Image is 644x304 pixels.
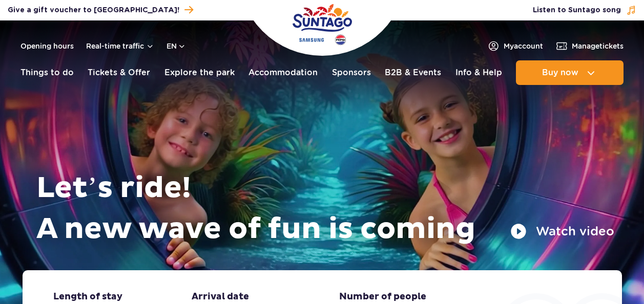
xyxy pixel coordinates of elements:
button: Listen to Suntago song [533,5,636,15]
a: Myaccount [487,40,543,52]
span: My account [504,41,543,51]
span: Give a gift voucher to [GEOGRAPHIC_DATA]! [8,5,179,15]
button: Buy now [516,60,624,85]
span: Manage tickets [572,41,624,51]
h1: Let’s ride! A new wave of fun is coming [36,168,614,250]
a: Accommodation [248,60,318,85]
a: Give a gift voucher to [GEOGRAPHIC_DATA]! [8,3,193,17]
a: Opening hours [20,41,74,51]
a: Tickets & Offer [88,60,150,85]
a: Explore the park [164,60,235,85]
a: B2B & Events [385,60,441,85]
a: Things to do [20,60,74,85]
span: Number of people [339,291,426,303]
span: Length of stay [53,291,122,303]
span: Buy now [542,68,578,77]
span: Arrival date [192,291,249,303]
a: Sponsors [332,60,371,85]
button: Real-time traffic [86,42,154,50]
a: Managetickets [555,40,624,52]
span: Listen to Suntago song [533,5,621,15]
button: Watch video [510,223,614,240]
a: Info & Help [455,60,502,85]
button: en [167,41,186,51]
